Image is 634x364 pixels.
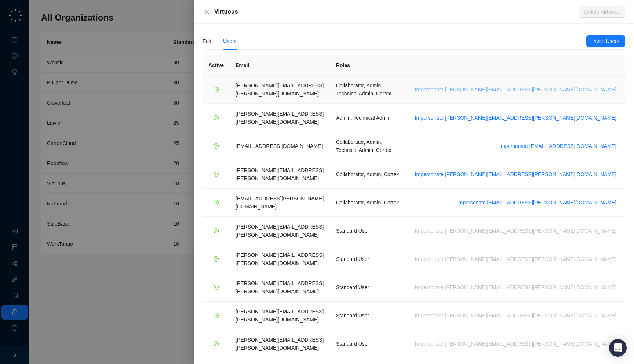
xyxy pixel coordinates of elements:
[330,245,406,273] td: Standard User
[412,283,619,292] button: Impersonate [PERSON_NAME][EMAIL_ADDRESS][PERSON_NAME][DOMAIN_NAME]
[203,7,211,16] button: Close
[496,142,619,150] button: Impersonate [EMAIL_ADDRESS][DOMAIN_NAME]
[454,198,619,207] button: Impersonate [EMAIL_ADDRESS][PERSON_NAME][DOMAIN_NAME]
[214,228,219,233] span: check-circle
[204,9,210,15] span: close
[214,87,219,92] span: check-circle
[330,189,406,217] td: Collaborator, Admin, Cortex
[214,256,219,262] span: check-circle
[412,255,619,263] button: Impersonate [PERSON_NAME][EMAIL_ADDRESS][PERSON_NAME][DOMAIN_NAME]
[236,143,323,149] span: [EMAIL_ADDRESS][DOMAIN_NAME]
[203,37,211,45] div: Edit
[230,55,330,76] th: Email
[330,104,406,132] td: Admin, Technical Admin
[236,280,324,294] span: [PERSON_NAME][EMAIL_ADDRESS][PERSON_NAME][DOMAIN_NAME]
[330,302,406,330] td: Standard User
[330,55,406,76] th: Roles
[415,85,616,94] span: Impersonate [PERSON_NAME][EMAIL_ADDRESS][PERSON_NAME][DOMAIN_NAME]
[330,160,406,189] td: Collaborator, Admin, Cortex
[236,337,324,351] span: [PERSON_NAME][EMAIL_ADDRESS][PERSON_NAME][DOMAIN_NAME]
[412,311,619,320] button: Impersonate [PERSON_NAME][EMAIL_ADDRESS][PERSON_NAME][DOMAIN_NAME]
[330,330,406,358] td: Standard User
[236,252,324,266] span: [PERSON_NAME][EMAIL_ADDRESS][PERSON_NAME][DOMAIN_NAME]
[579,6,625,18] button: Delete Virtuous
[330,76,406,104] td: Collaborator, Admin, Technical Admin, Cortex
[236,167,324,181] span: [PERSON_NAME][EMAIL_ADDRESS][PERSON_NAME][DOMAIN_NAME]
[236,224,324,238] span: [PERSON_NAME][EMAIL_ADDRESS][PERSON_NAME][DOMAIN_NAME]
[214,285,219,290] span: check-circle
[236,309,324,323] span: [PERSON_NAME][EMAIL_ADDRESS][PERSON_NAME][DOMAIN_NAME]
[412,85,619,94] button: Impersonate [PERSON_NAME][EMAIL_ADDRESS][PERSON_NAME][DOMAIN_NAME]
[499,142,616,150] span: Impersonate [EMAIL_ADDRESS][DOMAIN_NAME]
[609,339,627,357] div: Open Intercom Messenger
[214,7,579,16] div: Virtuous
[214,313,219,318] span: check-circle
[415,170,616,178] span: Impersonate [PERSON_NAME][EMAIL_ADDRESS][PERSON_NAME][DOMAIN_NAME]
[412,170,619,179] button: Impersonate [PERSON_NAME][EMAIL_ADDRESS][PERSON_NAME][DOMAIN_NAME]
[415,114,616,122] span: Impersonate [PERSON_NAME][EMAIL_ADDRESS][PERSON_NAME][DOMAIN_NAME]
[214,115,219,120] span: check-circle
[223,37,237,45] div: Users
[592,37,619,45] span: Invite Users
[330,217,406,245] td: Standard User
[214,143,219,149] span: check-circle
[236,196,324,210] span: [EMAIL_ADDRESS][PERSON_NAME][DOMAIN_NAME]
[236,111,324,125] span: [PERSON_NAME][EMAIL_ADDRESS][PERSON_NAME][DOMAIN_NAME]
[330,132,406,160] td: Collaborator, Admin, Technical Admin, Cortex
[586,35,625,47] button: Invite Users
[412,113,619,122] button: Impersonate [PERSON_NAME][EMAIL_ADDRESS][PERSON_NAME][DOMAIN_NAME]
[330,273,406,302] td: Standard User
[214,200,219,205] span: check-circle
[214,172,219,177] span: check-circle
[412,339,619,348] button: Impersonate [PERSON_NAME][EMAIL_ADDRESS][PERSON_NAME][DOMAIN_NAME]
[236,83,324,97] span: [PERSON_NAME][EMAIL_ADDRESS][PERSON_NAME][DOMAIN_NAME]
[412,226,619,235] button: Impersonate [PERSON_NAME][EMAIL_ADDRESS][PERSON_NAME][DOMAIN_NAME]
[203,55,230,76] th: Active
[457,199,616,207] span: Impersonate [EMAIL_ADDRESS][PERSON_NAME][DOMAIN_NAME]
[214,341,219,346] span: check-circle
